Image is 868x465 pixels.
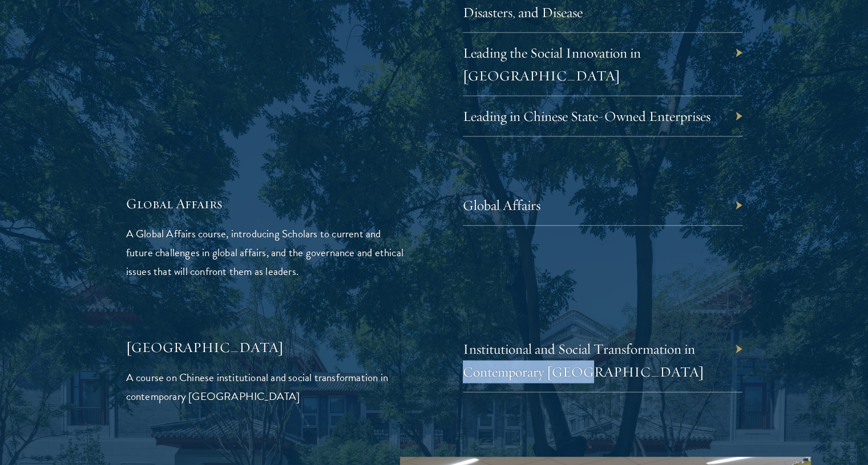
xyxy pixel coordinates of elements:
a: Global Affairs [463,196,540,214]
a: Leading the Social Innovation in [GEOGRAPHIC_DATA] [463,44,641,84]
h5: Global Affairs [126,194,406,213]
h5: [GEOGRAPHIC_DATA] [126,338,406,357]
a: Leading in Chinese State-Owned Enterprises [463,107,710,125]
p: A Global Affairs course, introducing Scholars to current and future challenges in global affairs,... [126,224,406,281]
p: A course on Chinese institutional and social transformation in contemporary [GEOGRAPHIC_DATA] [126,368,406,406]
a: Institutional and Social Transformation in Contemporary [GEOGRAPHIC_DATA] [463,340,704,381]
